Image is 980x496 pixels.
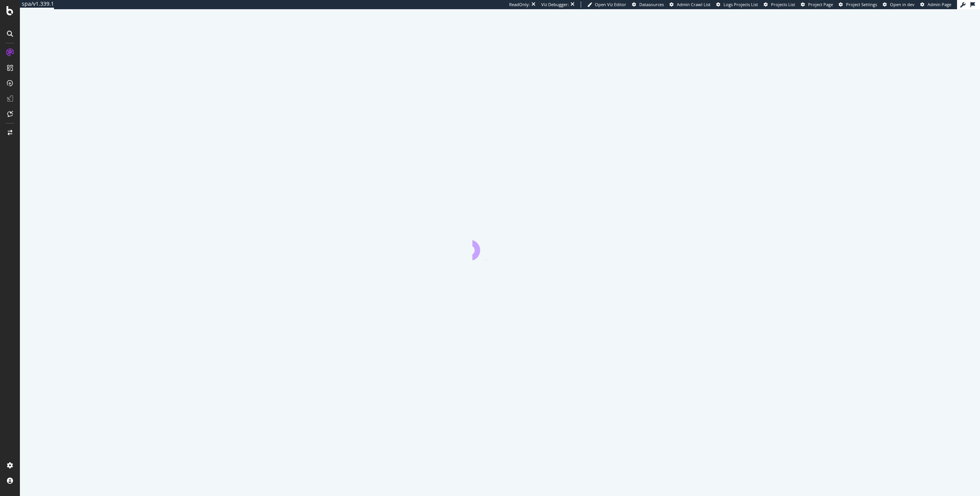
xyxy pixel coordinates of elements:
[639,2,664,7] span: Datasources
[632,2,664,8] a: Datasources
[801,2,833,8] a: Project Page
[670,2,710,8] a: Admin Crawl List
[846,2,877,7] span: Project Settings
[587,2,626,8] a: Open Viz Editor
[920,2,951,8] a: Admin Page
[724,2,758,7] span: Logs Projects List
[509,2,530,8] div: ReadOnly:
[541,2,569,8] div: Viz Debugger:
[771,2,795,7] span: Projects List
[595,2,626,7] span: Open Viz Editor
[883,2,915,8] a: Open in dev
[472,233,528,260] div: animation
[808,2,833,7] span: Project Page
[677,2,710,7] span: Admin Crawl List
[890,2,915,7] span: Open in dev
[716,2,758,8] a: Logs Projects List
[764,2,795,8] a: Projects List
[928,2,951,7] span: Admin Page
[839,2,877,8] a: Project Settings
